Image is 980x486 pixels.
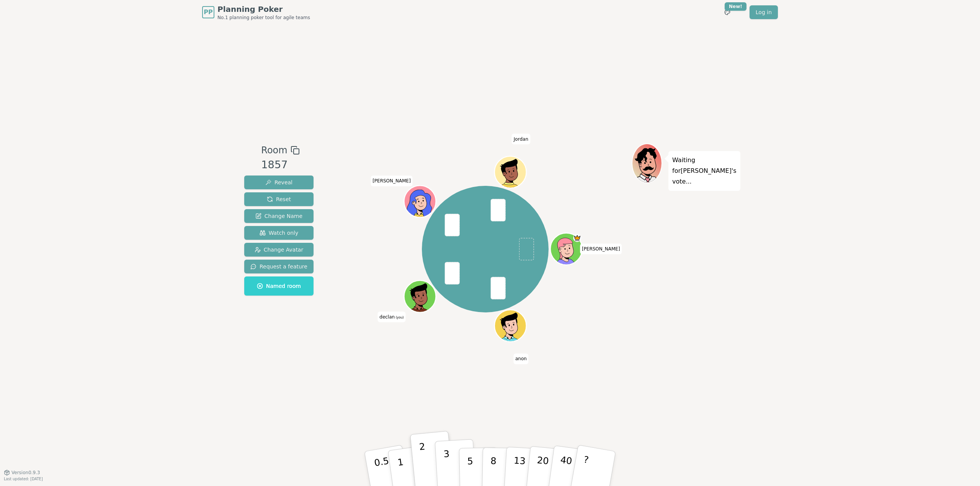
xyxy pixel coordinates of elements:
[4,477,43,481] span: Last updated: [DATE]
[512,134,530,145] span: Click to change your name
[202,4,310,21] a: PPPlanning PokerNo.1 planning poker tool for agile teams
[244,176,314,189] button: Reveal
[260,229,299,237] span: Watch only
[725,2,746,11] div: New!
[257,282,301,290] span: Named room
[371,176,413,187] span: Click to change your name
[244,260,314,273] button: Request a feature
[265,179,292,186] span: Reveal
[261,157,299,173] div: 1857
[395,316,404,319] span: (you)
[580,244,622,254] span: Click to change your name
[720,5,734,19] button: New!
[255,246,304,254] span: Change Avatar
[573,234,581,242] span: Rob is the host
[377,312,405,322] span: Click to change your name
[244,226,314,240] button: Watch only
[419,441,429,483] p: 2
[672,155,737,187] p: Waiting for [PERSON_NAME] 's vote...
[250,263,307,270] span: Request a feature
[4,470,40,476] button: Version0.9.3
[261,143,287,157] span: Room
[255,212,302,220] span: Change Name
[513,354,529,364] span: Click to change your name
[750,5,778,19] a: Log in
[217,4,310,15] span: Planning Poker
[244,209,314,223] button: Change Name
[244,243,314,257] button: Change Avatar
[11,470,40,476] span: Version 0.9.3
[204,8,212,17] span: PP
[217,15,310,21] span: No.1 planning poker tool for agile teams
[405,281,435,311] button: Click to change your avatar
[244,192,314,206] button: Reset
[267,195,291,203] span: Reset
[244,276,314,296] button: Named room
